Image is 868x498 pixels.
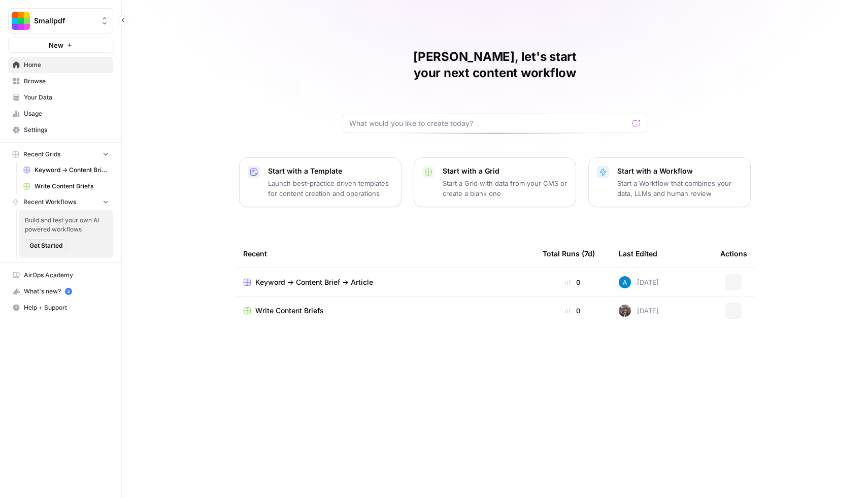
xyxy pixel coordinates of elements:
a: AirOps Academy [8,267,113,283]
span: Smallpdf [34,16,95,26]
a: Keyword -> Content Brief -> Article [243,277,526,287]
div: Last Edited [619,240,657,268]
button: Start with a GridStart a Grid with data from your CMS or create a blank one [414,157,576,207]
span: Help + Support [24,303,109,312]
a: Home [8,57,113,73]
p: Start with a Template [268,166,393,176]
h1: [PERSON_NAME], let's start your next content workflow [343,49,647,81]
a: Settings [8,122,113,138]
button: New [8,38,113,53]
span: Keyword -> Content Brief -> Article [255,277,373,287]
button: Start with a WorkflowStart a Workflow that combines your data, LLMs and human review [588,157,751,207]
span: Keyword -> Content Brief -> Article [35,165,109,175]
button: Get Started [25,239,67,252]
a: Write Content Briefs [243,306,526,316]
span: Build and test your own AI powered workflows [25,216,107,234]
button: Recent Grids [8,147,113,162]
span: Home [24,60,109,70]
a: Usage [8,106,113,122]
span: New [49,40,63,50]
img: Smallpdf Logo [12,12,30,30]
div: Recent [243,240,526,268]
p: Start with a Grid [443,166,567,176]
img: yxnc04dkqktdkzli2cw8vvjrdmdz [619,305,631,317]
a: 5 [65,288,72,295]
button: Workspace: Smallpdf [8,8,113,34]
div: What's new? [9,284,113,299]
p: Launch best-practice driven templates for content creation and operations [268,178,393,198]
div: 0 [543,306,603,316]
a: Your Data [8,89,113,106]
button: Recent Workflows [8,194,113,210]
text: 5 [67,289,70,294]
a: Keyword -> Content Brief -> Article [19,162,113,178]
img: o3cqybgnmipr355j8nz4zpq1mc6x [619,276,631,288]
span: Write Content Briefs [255,306,324,316]
button: What's new? 5 [8,283,113,300]
div: [DATE] [619,276,659,288]
span: Browse [24,77,109,86]
div: Actions [720,240,747,268]
span: Usage [24,109,109,118]
button: Start with a TemplateLaunch best-practice driven templates for content creation and operations [239,157,402,207]
button: Help + Support [8,300,113,316]
span: Your Data [24,93,109,102]
div: Total Runs (7d) [543,240,595,268]
span: Settings [24,125,109,135]
a: Browse [8,73,113,89]
input: What would you like to create today? [349,118,628,128]
a: Write Content Briefs [19,178,113,194]
div: [DATE] [619,305,659,317]
p: Start a Workflow that combines your data, LLMs and human review [617,178,742,198]
span: Recent Workflows [23,197,76,207]
div: 0 [543,277,603,287]
span: Write Content Briefs [35,182,109,191]
span: AirOps Academy [24,271,109,280]
p: Start a Grid with data from your CMS or create a blank one [443,178,567,198]
p: Start with a Workflow [617,166,742,176]
span: Recent Grids [23,150,60,159]
span: Get Started [29,241,62,250]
